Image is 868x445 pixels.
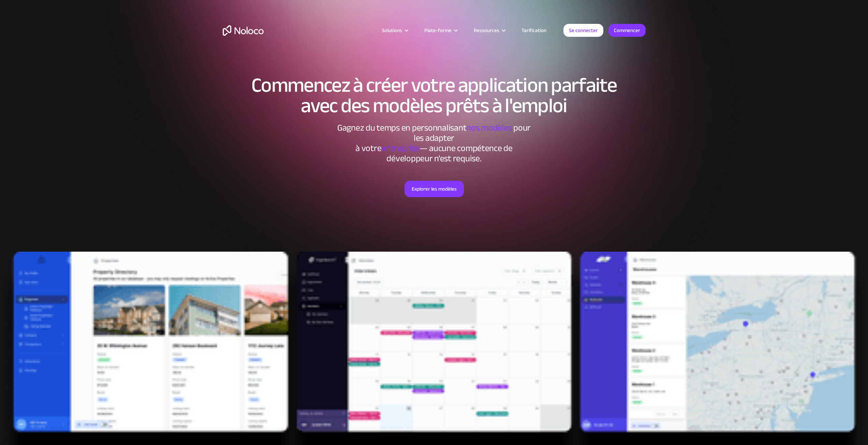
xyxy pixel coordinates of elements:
[355,140,381,157] font: à votre
[251,66,617,104] font: Commencez à créer votre application parfaite
[373,26,416,35] div: Solutions
[416,26,465,35] div: Plate-forme
[382,26,402,35] font: Solutions
[474,26,499,35] font: Ressources
[563,24,603,37] a: Se connecter
[424,26,452,35] font: Plate-forme
[412,184,457,194] font: Explorer les modèles
[569,26,598,35] font: Se connecter
[465,26,513,35] div: Ressources
[513,26,555,35] a: Tarification
[608,24,646,37] a: Commencer
[337,119,466,136] font: Gagnez du temps en personnalisant
[301,87,567,125] font: avec des modèles prêts à l'emploi
[521,26,546,35] font: Tarification
[381,140,419,157] font: entreprise
[466,119,512,136] font: nos modèles
[223,25,264,36] a: maison
[404,181,464,197] a: Explorer les modèles
[614,26,640,35] font: Commencer
[386,140,513,167] font: — aucune compétence de développeur n'est requise.
[414,119,531,146] font: pour les adapter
